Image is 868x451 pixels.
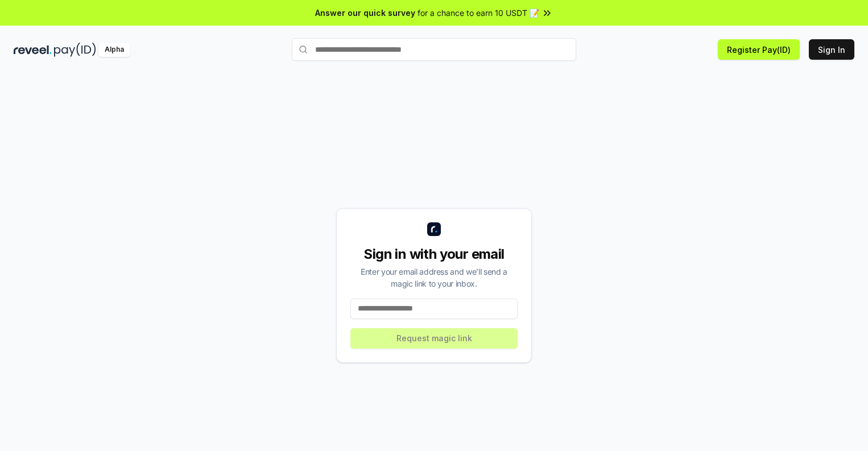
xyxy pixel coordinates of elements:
div: Sign in with your email [350,245,518,263]
span: for a chance to earn 10 USDT 📝 [418,7,539,19]
div: Enter your email address and we’ll send a magic link to your inbox. [350,266,518,289]
span: Answer our quick survey [315,7,415,19]
img: reveel_dark [14,43,52,57]
div: Alpha [98,43,130,57]
button: Sign In [809,39,854,60]
img: logo_small [427,222,441,236]
img: pay_id [54,43,96,57]
button: Register Pay(ID) [718,39,800,60]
